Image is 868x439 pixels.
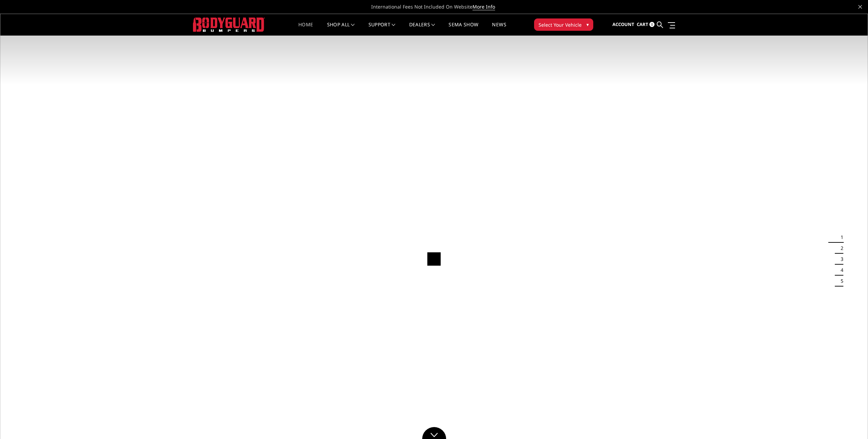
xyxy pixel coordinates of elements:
[837,232,843,243] button: 1 of 5
[449,22,478,36] a: SEMA Show
[492,22,506,36] a: News
[534,18,593,31] button: Select Your Vehicle
[612,21,634,27] span: Account
[368,22,396,36] a: Support
[837,265,843,276] button: 4 of 5
[193,17,265,31] img: BODYGUARD BUMPERS
[837,276,843,287] button: 5 of 5
[586,21,589,28] span: ▾
[298,22,313,36] a: Home
[649,22,655,27] span: 0
[837,243,843,254] button: 2 of 5
[539,21,582,28] span: Select Your Vehicle
[637,15,655,34] a: Cart 0
[327,22,355,36] a: shop all
[637,21,648,27] span: Cart
[612,15,634,34] a: Account
[409,22,435,36] a: Dealers
[837,254,843,265] button: 3 of 5
[422,427,446,439] a: Click to Down
[472,3,495,10] a: More Info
